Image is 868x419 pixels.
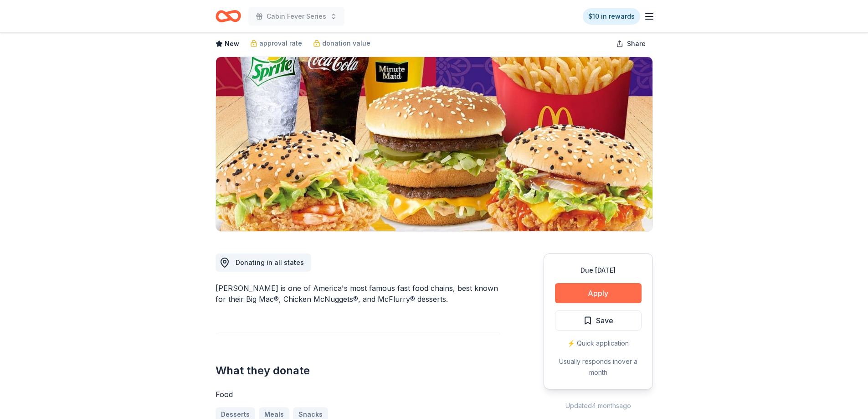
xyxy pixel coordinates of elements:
[250,38,302,49] a: approval rate
[544,400,653,411] div: Updated 4 months ago
[555,356,642,378] div: Usually responds in over a month
[216,363,500,378] h2: What they donate
[555,310,642,331] button: Save
[609,35,653,53] button: Share
[313,38,370,49] a: donation value
[216,5,241,27] a: Home
[596,315,613,326] span: Save
[627,38,646,49] span: Share
[216,283,500,305] div: [PERSON_NAME] is one of America's most famous fast food chains, best known for their Big Mac®, Ch...
[225,38,239,49] span: New
[555,283,642,303] button: Apply
[555,265,642,276] div: Due [DATE]
[583,8,640,25] a: $10 in rewards
[248,7,344,26] button: Cabin Fever Series
[267,11,326,22] span: Cabin Fever Series
[216,389,500,400] div: Food
[216,57,652,231] img: Image for McDonald's
[236,259,304,266] span: Donating in all states
[555,338,642,349] div: ⚡️ Quick application
[259,38,302,49] span: approval rate
[322,38,370,49] span: donation value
